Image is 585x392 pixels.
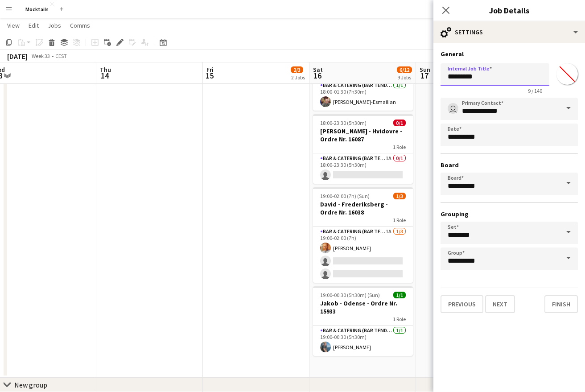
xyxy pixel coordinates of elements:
a: Edit [25,20,42,31]
div: Settings [433,21,585,43]
span: Sun [420,66,430,74]
button: Finish [544,295,578,313]
button: Next [485,295,515,313]
span: 19:00-00:30 (5h30m) (Sun) [320,292,380,298]
span: 1 Role [393,217,406,223]
div: 9 Jobs [397,74,412,81]
h3: Board [441,161,578,169]
h3: [PERSON_NAME] - Hvidovre - Ordre Nr. 16087 [313,127,413,143]
app-card-role: Bar & Catering (Bar Tender)1/118:00-01:30 (7h30m)[PERSON_NAME]-Esmailian [313,80,413,111]
span: Edit [29,21,39,29]
div: CEST [55,53,67,59]
span: Comms [70,21,90,29]
h3: General [441,50,578,58]
h3: Jakob - Odense - Ordre Nr. 15933 [313,299,413,315]
div: New group [14,380,47,389]
div: [DATE] [7,52,28,61]
span: 16 [312,70,323,81]
span: Week 33 [29,53,52,59]
span: 1 Role [393,316,406,322]
a: Comms [66,20,94,31]
app-job-card: 19:00-02:00 (7h) (Sun)1/3David - Frederiksberg - Ordre Nr. 160381 RoleBar & Catering (Bar Tender)... [313,187,413,283]
span: 18:00-23:30 (5h30m) [320,120,367,126]
span: 14 [99,70,111,81]
h3: David - Frederiksberg - Ordre Nr. 16038 [313,200,413,216]
button: Previous [441,295,483,313]
span: 1 Role [393,144,406,150]
button: Mocktails [18,0,56,18]
span: Sat [313,66,323,74]
span: 0/1 [393,120,406,126]
span: Fri [206,66,214,74]
span: View [7,21,20,29]
span: Jobs [48,21,61,29]
app-card-role: Bar & Catering (Bar Tender)1A1/319:00-02:00 (7h)[PERSON_NAME] [313,227,413,283]
span: Thu [100,66,111,74]
h3: Job Details [433,4,585,16]
span: 17 [418,70,430,81]
a: View [4,20,23,31]
span: 9 / 140 [521,87,549,94]
app-card-role: Bar & Catering (Bar Tender)1A0/118:00-23:30 (5h30m) [313,153,413,184]
app-job-card: 19:00-00:30 (5h30m) (Sun)1/1Jakob - Odense - Ordre Nr. 159331 RoleBar & Catering (Bar Tender)1/11... [313,286,413,356]
span: 1/1 [393,292,406,298]
h3: Grouping [441,210,578,218]
div: 2 Jobs [291,74,305,81]
app-job-card: 18:00-23:30 (5h30m)0/1[PERSON_NAME] - Hvidovre - Ordre Nr. 160871 RoleBar & Catering (Bar Tender)... [313,114,413,184]
span: 1/3 [393,193,406,199]
a: Jobs [44,20,65,31]
app-card-role: Bar & Catering (Bar Tender)1/119:00-00:30 (5h30m)[PERSON_NAME] [313,326,413,356]
span: 6/12 [397,66,412,73]
span: 15 [205,70,214,81]
span: 19:00-02:00 (7h) (Sun) [320,193,370,199]
span: 2/3 [291,66,303,73]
